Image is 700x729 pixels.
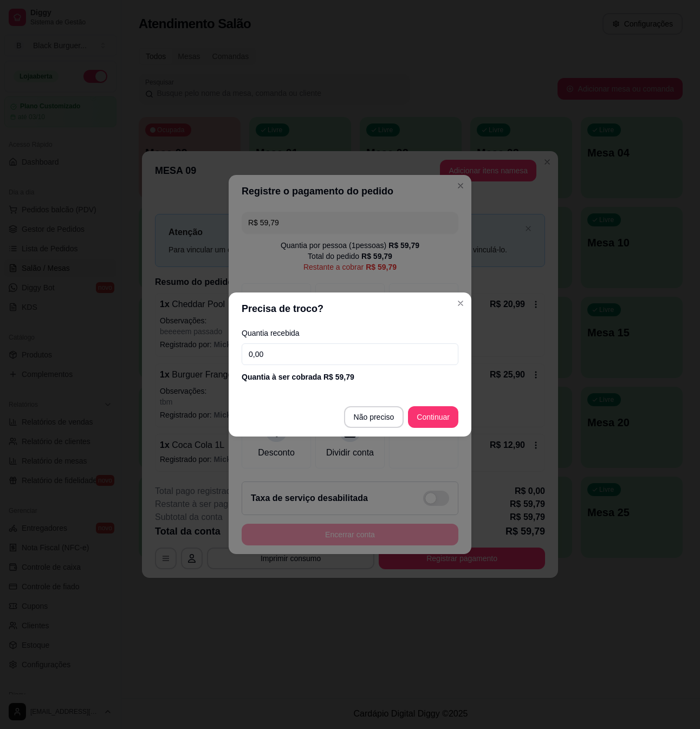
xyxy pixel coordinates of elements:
div: Quantia à ser cobrada R$ 59,79 [242,372,458,382]
button: Não preciso [344,406,404,428]
button: Close [452,295,469,312]
button: Continuar [408,406,458,428]
header: Precisa de troco? [229,292,471,325]
label: Quantia recebida [242,329,458,337]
